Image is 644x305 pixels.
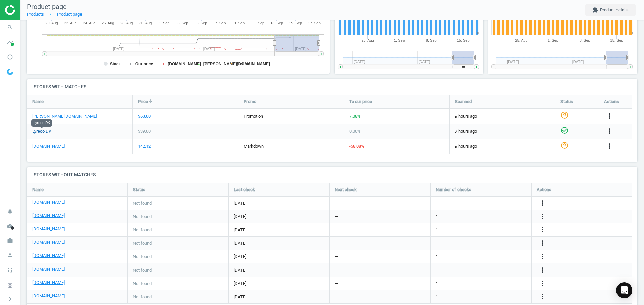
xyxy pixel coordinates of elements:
tspan: 26. Aug [102,21,114,25]
tspan: 20. Aug [45,21,58,25]
span: — [335,267,338,273]
img: wGWNvw8QSZomAAAAABJRU5ErkJggg== [7,69,13,75]
tspan: 7. Sep [215,21,226,25]
div: Open Intercom Messenger [616,282,632,298]
h4: Stores with matches [27,79,637,95]
tspan: Stack [110,62,121,66]
i: check_circle_outline [560,126,569,134]
span: Not found [133,200,152,206]
i: more_vert [538,266,546,274]
tspan: [PERSON_NAME][DOMAIN_NAME] [203,62,270,66]
span: — [335,254,338,260]
span: — [335,294,338,300]
tspan: 13. Sep [270,21,283,25]
span: Last check [234,187,255,193]
a: [DOMAIN_NAME] [32,293,65,299]
button: more_vert [538,266,546,275]
button: more_vert [538,226,546,234]
i: more_vert [538,212,546,220]
a: [DOMAIN_NAME] [32,280,65,286]
div: 142.12 [138,143,151,149]
span: 1 [436,200,438,206]
i: more_vert [538,252,546,260]
i: person [4,249,16,262]
tspan: 30. Aug [139,21,152,25]
tspan: 5. Sep [197,21,207,25]
i: cloud_done [4,220,16,232]
i: headset_mic [4,264,16,277]
span: Number of checks [436,187,471,193]
span: Product page [27,3,67,11]
i: search [4,21,16,34]
button: chevron_right [2,295,18,303]
span: Not found [133,294,152,300]
span: 7 hours ago [455,128,550,134]
h4: Stores without matches [27,167,637,183]
span: Not found [133,254,152,260]
tspan: 8. Sep [426,38,436,42]
span: promotion [244,113,263,119]
div: 339.00 [138,128,151,134]
span: Not found [133,214,152,220]
i: pie_chart_outlined [4,51,16,63]
span: [DATE] [234,254,324,260]
i: more_vert [606,127,614,135]
span: To our price [349,99,372,105]
span: — [335,214,338,220]
tspan: 17. Sep [308,21,321,25]
span: [DATE] [234,281,324,287]
span: -58.08 % [349,144,364,149]
span: [DATE] [234,294,324,300]
text: 0 [631,31,633,35]
tspan: 15. Sep [610,38,623,42]
text: 0 [477,31,479,35]
span: 1 [436,227,438,233]
i: arrow_downward [148,98,153,104]
span: Status [133,187,145,193]
tspan: 8. Sep [580,38,590,42]
span: — [335,281,338,287]
span: markdown [244,144,264,149]
tspan: 1. Sep [548,38,558,42]
button: more_vert [538,293,546,301]
i: more_vert [538,239,546,247]
a: [DOMAIN_NAME] [32,239,65,245]
tspan: 22. Aug [64,21,76,25]
a: [DOMAIN_NAME] [32,199,65,205]
span: Not found [133,240,152,246]
span: — [335,240,338,246]
i: notifications [4,205,16,218]
i: more_vert [538,293,546,301]
span: 1 [436,294,438,300]
a: Lyreco DK [32,128,51,134]
button: more_vert [538,199,546,208]
a: [DOMAIN_NAME] [32,213,65,219]
tspan: 1. Sep [394,38,405,42]
tspan: 9. Sep [234,21,245,25]
button: more_vert [538,212,546,221]
tspan: 15. Sep [289,21,302,25]
span: Not found [133,267,152,273]
tspan: 25. Aug [515,38,528,42]
i: extension [592,7,598,13]
span: 1 [436,254,438,260]
span: 9 hours ago [455,143,550,149]
i: chevron_right [6,295,14,303]
div: — [244,128,247,134]
span: Name [32,187,44,193]
span: Scanned [455,99,472,105]
span: 1 [436,281,438,287]
i: more_vert [538,279,546,287]
tspan: 25. Aug [361,38,374,42]
span: — [335,227,338,233]
span: [DATE] [234,267,324,273]
a: [DOMAIN_NAME] [32,226,65,232]
tspan: 3. Sep [178,21,189,25]
a: Product page [57,12,82,17]
span: Status [560,99,573,105]
button: extensionProduct details [585,4,636,16]
span: Not found [133,281,152,287]
span: [DATE] [234,240,324,246]
i: work [4,234,16,247]
span: [DATE] [234,227,324,233]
